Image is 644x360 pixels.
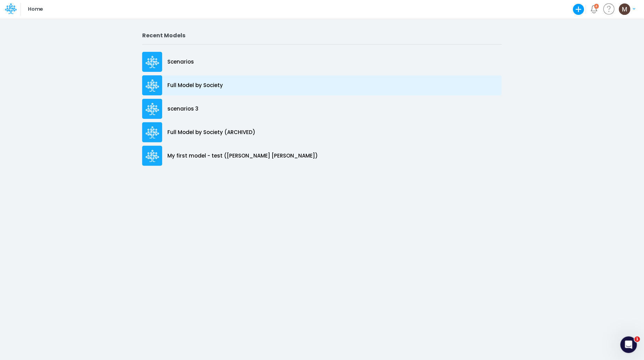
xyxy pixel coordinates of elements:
a: scenarios 3 [142,97,502,121]
p: scenarios 3 [167,105,198,113]
p: Full Model by Society [167,82,223,89]
a: Full Model by Society (ARCHIVED) [142,121,502,144]
p: Full Model by Society (ARCHIVED) [167,129,255,136]
a: My first model - test ([PERSON_NAME] [PERSON_NAME]) [142,144,502,168]
a: Scenarios [142,50,502,74]
p: My first model - test ([PERSON_NAME] [PERSON_NAME]) [167,152,318,160]
a: Notifications [590,5,598,13]
iframe: Intercom live chat [621,337,637,353]
p: Home [28,6,43,13]
span: 1 [635,337,640,342]
h2: Recent Models [142,32,502,39]
a: Full Model by Society [142,74,502,97]
p: Scenarios [167,58,194,66]
div: 4 unread items [596,4,598,8]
